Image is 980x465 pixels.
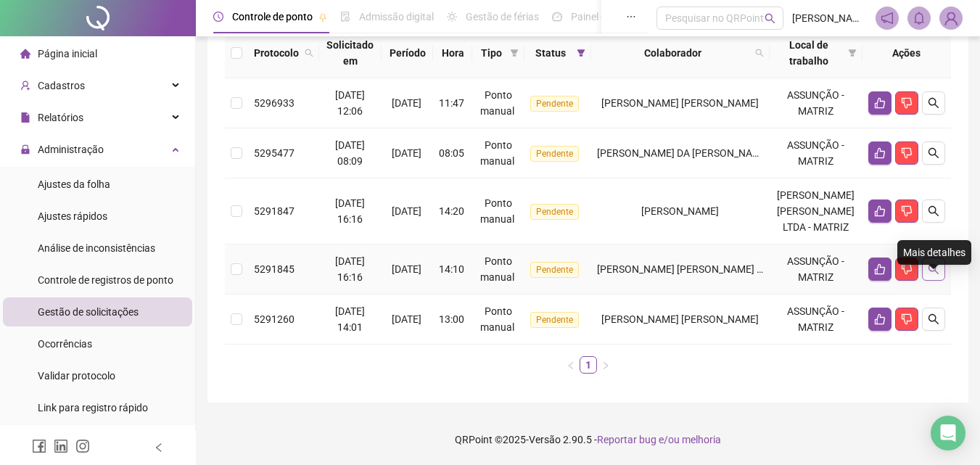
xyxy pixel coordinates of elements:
a: 1 [580,357,596,373]
span: search [928,313,939,325]
span: home [20,49,30,59]
span: instagram [75,439,90,453]
span: search [928,205,939,217]
span: [PERSON_NAME] [PERSON_NAME] [PERSON_NAME] [597,263,834,275]
span: notification [881,12,894,25]
span: search [928,147,939,159]
span: filter [845,34,860,72]
span: 13:00 [439,313,464,325]
th: Solicitado em [319,28,382,78]
span: 5296933 [254,97,295,109]
div: Ações [868,45,945,61]
span: Versão [529,434,561,445]
span: 5291845 [254,263,295,275]
span: user-add [20,81,30,91]
span: Ponto manual [480,139,514,167]
span: [PERSON_NAME] [PERSON_NAME] [601,97,759,109]
span: Colaborador [597,45,749,61]
th: Período [382,28,434,78]
span: Pendente [530,146,579,162]
span: right [601,361,610,370]
span: 5291260 [254,313,295,325]
span: search [928,263,939,275]
span: linkedin [54,439,68,453]
span: Pendente [530,262,579,278]
div: Open Intercom Messenger [931,416,965,450]
span: [PERSON_NAME] DA [PERSON_NAME] [597,147,770,159]
button: left [562,356,580,374]
span: file [20,112,30,123]
span: Reportar bug e/ou melhoria [597,434,721,445]
span: like [874,263,886,275]
span: Controle de ponto [232,11,313,22]
span: Análise de inconsistências [38,242,155,254]
span: Validar protocolo [38,370,115,382]
span: like [874,147,886,159]
span: like [874,205,886,217]
span: lock [20,144,30,155]
li: Página anterior [562,356,580,374]
span: Link para registro rápido [38,402,148,413]
span: [DATE] 08:09 [335,139,365,167]
span: [PERSON_NAME] [PERSON_NAME] [601,313,759,325]
span: 14:20 [439,205,464,217]
span: like [874,313,886,325]
span: [DATE] 14:01 [335,305,365,333]
span: [DATE] [392,97,421,109]
span: Admissão digital [359,11,434,22]
span: dislike [901,313,913,325]
span: Cadastros [38,80,85,91]
span: Relatórios [38,112,83,123]
span: Ponto manual [480,305,514,333]
span: Protocolo [254,45,299,61]
span: Gestão de férias [466,11,539,22]
span: [DATE] [392,263,421,275]
span: Painel do DP [571,11,627,22]
span: Controle de registros de ponto [38,274,173,286]
span: filter [574,42,588,64]
span: [PERSON_NAME] [641,205,719,217]
span: dislike [901,147,913,159]
span: Gestão de solicitações [38,306,139,318]
li: Próxima página [597,356,614,374]
img: 17291 [940,7,962,29]
span: 11:47 [439,97,464,109]
span: dislike [901,97,913,109]
footer: QRPoint © 2025 - 2.90.5 - [196,414,980,465]
span: file-done [340,12,350,22]
span: search [752,42,767,64]
span: Ajustes rápidos [38,210,107,222]
span: Ponto manual [480,255,514,283]
button: right [597,356,614,374]
span: Ponto manual [480,89,514,117]
span: 14:10 [439,263,464,275]
span: sun [447,12,457,22]
span: pushpin [318,13,327,22]
span: [DATE] [392,147,421,159]
span: Local de trabalho [775,37,842,69]
span: dashboard [552,12,562,22]
span: 5291847 [254,205,295,217]
span: filter [848,49,857,57]
span: search [302,42,316,64]
span: search [765,13,775,24]
span: bell [913,12,926,25]
td: ASSUNÇÃO - MATRIZ [770,78,862,128]
div: Mais detalhes [897,240,971,265]
span: filter [507,42,522,64]
span: filter [577,49,585,57]
span: [PERSON_NAME] Promotora [792,10,867,26]
span: [DATE] 12:06 [335,89,365,117]
span: Tipo [478,45,504,61]
span: Pendente [530,312,579,328]
span: like [874,97,886,109]
span: facebook [32,439,46,453]
span: ellipsis [626,12,636,22]
td: [PERSON_NAME] [PERSON_NAME] LTDA - MATRIZ [770,178,862,244]
span: Ajustes da folha [38,178,110,190]
span: search [755,49,764,57]
span: Administração [38,144,104,155]
span: Página inicial [38,48,97,59]
td: ASSUNÇÃO - MATRIZ [770,128,862,178]
li: 1 [580,356,597,374]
